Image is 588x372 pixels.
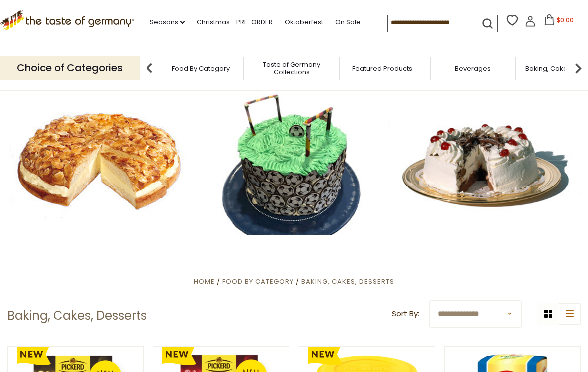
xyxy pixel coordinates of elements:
a: Featured Products [352,65,412,72]
span: $0.00 [557,16,574,24]
h1: Baking, Cakes, Desserts [7,308,147,323]
button: $0.00 [538,14,580,29]
a: Baking, Cakes, Desserts [301,277,394,286]
a: Beverages [455,65,491,72]
a: Home [194,277,215,286]
img: previous arrow [140,58,159,78]
a: Food By Category [222,277,294,286]
a: Taste of Germany Collections [252,61,331,76]
a: On Sale [335,17,361,28]
label: Sort By: [392,308,419,320]
img: next arrow [568,58,588,78]
a: Christmas - PRE-ORDER [197,17,273,28]
a: Seasons [150,17,185,28]
a: Food By Category [172,65,230,72]
a: Oktoberfest [285,17,323,28]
